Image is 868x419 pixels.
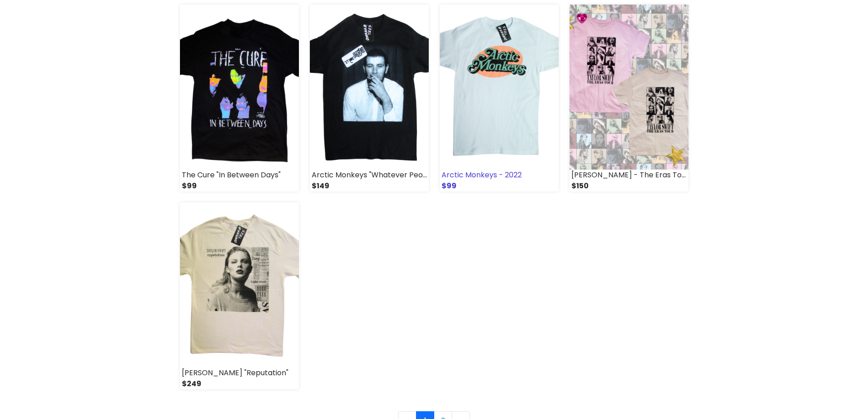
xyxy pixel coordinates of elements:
img: small_1736735788208.png [180,5,299,170]
div: [PERSON_NAME] "Reputation" [180,367,299,378]
a: Arctic Monkeys - 2022 $99 [440,5,559,191]
img: small_1730334764377.png [180,202,299,367]
a: Arctic Monkeys "Whatever People Say I am..." $149 [310,5,429,191]
div: The Cure "In Between Days" [180,170,299,181]
a: [PERSON_NAME] "Reputation" $249 [180,202,299,389]
div: $99 [440,181,559,191]
img: small_1732768302602.png [570,5,688,170]
div: $99 [180,181,299,191]
div: $150 [570,181,688,191]
img: small_1732727445989.png [310,5,429,170]
div: Arctic Monkeys - 2022 [440,170,559,181]
div: [PERSON_NAME] - The Eras Tour 2024 [570,170,688,181]
div: Arctic Monkeys "Whatever People Say I am..." [310,170,429,181]
div: $249 [180,378,299,389]
a: The Cure "In Between Days" $99 [180,5,299,191]
img: small_1732727206540.png [440,5,559,170]
a: [PERSON_NAME] - The Eras Tour 2024 $150 [570,5,688,191]
div: $149 [310,181,429,191]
